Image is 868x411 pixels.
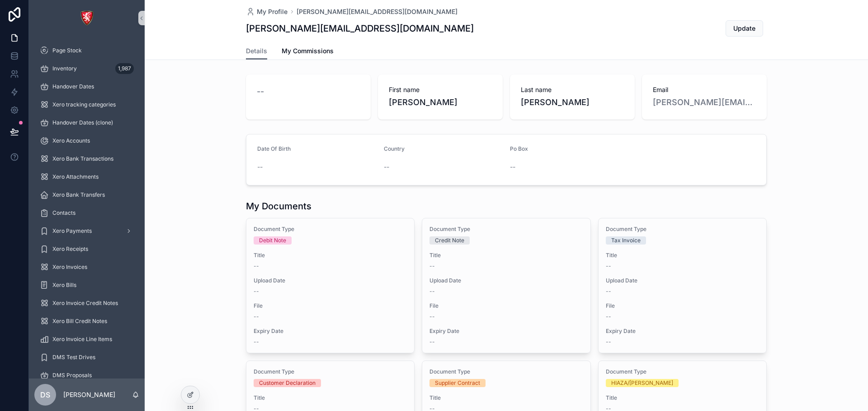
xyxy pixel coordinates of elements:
span: Xero Invoice Credit Notes [52,300,118,307]
span: Xero Accounts [52,137,90,144]
a: [PERSON_NAME][EMAIL_ADDRESS][DOMAIN_NAME] [297,7,458,16]
a: Xero Invoice Credit Notes [34,295,139,311]
span: Title [606,252,759,259]
a: Xero Bill Credit Notes [34,313,139,329]
span: Expiry Date [254,328,407,335]
span: Title [254,252,407,259]
span: -- [429,263,435,270]
span: First name [389,85,492,94]
a: Xero Accounts [34,133,139,149]
span: Date Of Birth [257,145,291,152]
span: -- [254,288,259,295]
div: Credit Note [435,236,464,245]
span: Upload Date [254,277,407,284]
a: My Commissions [282,43,334,61]
div: Tax Invoice [611,236,641,245]
span: Title [429,252,583,259]
span: -- [257,162,263,171]
span: DMS Proposals [52,372,92,379]
span: My Commissions [282,46,334,55]
span: Country [384,145,405,152]
span: -- [606,263,611,270]
span: -- [510,162,515,171]
span: Xero tracking categories [52,101,116,108]
a: Handover Dates [34,79,139,95]
span: Update [733,24,755,33]
span: Upload Date [429,277,583,284]
span: Document Type [429,368,583,375]
span: -- [384,162,389,171]
span: Xero Bank Transfers [52,191,105,199]
a: Contacts [34,205,139,221]
span: Expiry Date [429,328,583,335]
span: [PERSON_NAME] [521,96,624,109]
span: -- [606,313,611,320]
h1: [PERSON_NAME][EMAIL_ADDRESS][DOMAIN_NAME] [246,22,474,35]
span: Page Stock [52,47,82,54]
a: DMS Test Drives [34,349,139,365]
span: File [606,302,759,309]
span: -- [606,338,611,346]
span: -- [254,338,259,346]
img: App logo [80,11,94,25]
span: -- [254,263,259,270]
a: Page Stock [34,42,139,59]
a: Xero Invoices [34,259,139,275]
a: Xero tracking categories [34,97,139,113]
span: Document Type [429,226,583,233]
span: -- [606,288,611,295]
div: Supplier Contract [435,379,480,387]
span: -- [429,288,435,295]
span: Xero Invoice Line Items [52,336,112,343]
a: Inventory1,987 [34,60,139,77]
a: Details [246,43,267,60]
div: HIAZA/[PERSON_NAME] [611,379,673,387]
a: Xero Bank Transactions [34,151,139,167]
a: Handover Dates (clone) [34,115,139,131]
span: Xero Bills [52,282,76,289]
span: Po Box [510,145,528,152]
a: My Profile [246,7,288,16]
span: Xero Bill Credit Notes [52,318,107,325]
span: My Profile [257,7,288,16]
span: Document Type [606,368,759,375]
span: File [429,302,583,309]
div: 1,987 [115,63,134,74]
span: DS [40,389,50,400]
span: Xero Payments [52,227,92,235]
span: Document Type [254,368,407,375]
span: Xero Receipts [52,245,88,253]
h1: My Documents [246,200,311,212]
a: Xero Payments [34,223,139,239]
span: Details [246,46,267,55]
span: -- [254,313,259,320]
span: Xero Invoices [52,263,87,271]
div: Customer Declaration [259,379,316,387]
span: Last name [521,85,624,94]
span: Title [429,394,583,402]
div: Debit Note [259,236,286,245]
span: Handover Dates (clone) [52,119,113,126]
a: Xero Bank Transfers [34,187,139,203]
span: Title [606,394,759,402]
a: Xero Attachments [34,169,139,185]
p: [PERSON_NAME] [63,390,115,399]
span: Handover Dates [52,83,94,90]
a: [PERSON_NAME][EMAIL_ADDRESS][DOMAIN_NAME] [653,96,756,109]
span: Expiry Date [606,328,759,335]
span: Xero Bank Transactions [52,155,113,162]
span: File [254,302,407,309]
span: Inventory [52,65,77,72]
span: [PERSON_NAME] [389,96,492,109]
span: Contacts [52,209,75,217]
span: Upload Date [606,277,759,284]
span: -- [429,338,435,346]
span: Email [653,85,756,94]
span: Document Type [254,226,407,233]
a: Xero Invoice Line Items [34,331,139,347]
span: -- [257,85,264,98]
span: Title [254,394,407,402]
span: DMS Test Drives [52,354,95,361]
button: Update [726,20,763,37]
